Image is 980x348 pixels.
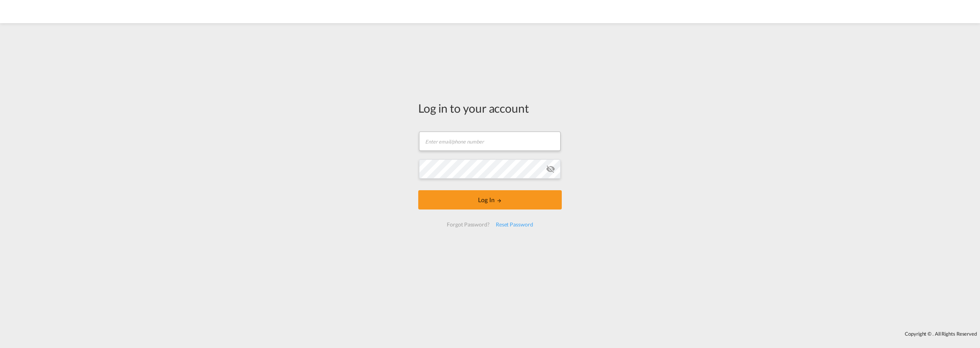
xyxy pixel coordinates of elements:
div: Reset Password [493,218,536,231]
div: Forgot Password? [444,218,492,231]
div: Log in to your account [418,100,562,116]
button: LOGIN [418,190,562,209]
md-icon: icon-eye-off [546,164,555,174]
input: Enter email/phone number [419,132,561,151]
